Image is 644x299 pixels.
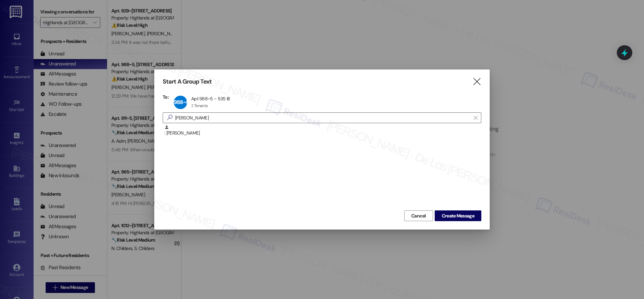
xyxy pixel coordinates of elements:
[411,212,426,219] span: Cancel
[163,125,481,142] div: : [PERSON_NAME]
[442,212,474,219] span: Create Message
[474,115,477,120] i: 
[174,99,189,106] span: 988~5
[470,113,481,123] button: Clear text
[163,94,169,100] h3: To:
[163,78,212,86] h3: Start A Group Text
[191,103,208,108] div: 2 Tenants
[164,125,481,137] div: : [PERSON_NAME]
[175,113,470,122] input: Search for any contact or apartment
[472,78,481,85] i: 
[404,210,433,221] button: Cancel
[164,114,175,121] i: 
[435,210,481,221] button: Create Message
[191,96,230,102] div: Apt 988~5 - 535 IB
